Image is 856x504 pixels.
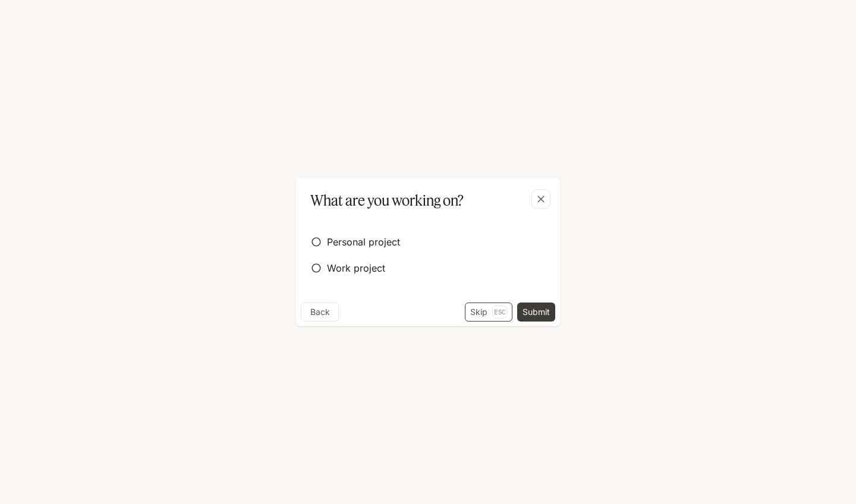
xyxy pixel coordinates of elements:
[327,235,400,249] span: Personal project
[310,190,464,211] p: What are you working on?
[517,303,555,322] button: Submit
[327,261,385,275] span: Work project
[465,303,512,322] button: SkipEsc
[301,303,339,322] button: Back
[492,305,507,319] p: Esc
